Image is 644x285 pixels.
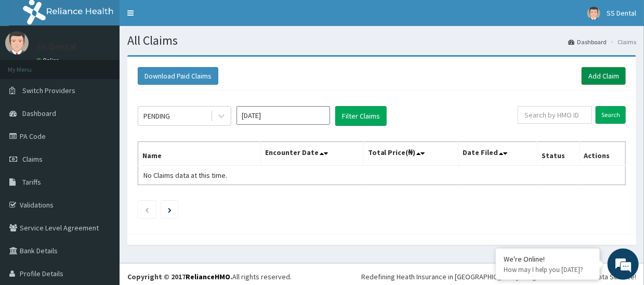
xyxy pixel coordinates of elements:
[582,67,626,85] a: Add Claim
[143,111,170,121] div: PENDING
[587,7,600,20] img: User Image
[143,171,227,180] span: No Claims data at this time.
[127,272,232,281] strong: Copyright © 2017 .
[504,254,592,264] div: We're Online!
[22,154,43,164] span: Claims
[458,142,537,166] th: Date Filed
[335,106,387,126] button: Filter Claims
[5,31,29,55] img: User Image
[518,106,592,124] input: Search by HMO ID
[138,142,261,166] th: Name
[363,142,458,166] th: Total Price(₦)
[186,272,230,281] a: RelianceHMO
[36,42,76,51] p: SS Dental
[22,109,56,118] span: Dashboard
[504,265,592,274] p: How may I help you today?
[607,8,636,18] span: SS Dental
[568,37,607,46] a: Dashboard
[596,106,626,124] input: Search
[361,271,636,282] div: Redefining Heath Insurance in [GEOGRAPHIC_DATA] using Telemedicine and Data Science!
[144,205,149,214] a: Previous page
[36,57,61,64] a: Online
[261,142,363,166] th: Encounter Date
[138,67,218,85] button: Download Paid Claims
[22,177,41,187] span: Tariffs
[127,34,636,47] h1: All Claims
[608,37,636,46] li: Claims
[236,106,330,125] input: Select Month and Year
[580,142,625,166] th: Actions
[22,86,75,95] span: Switch Providers
[168,205,172,214] a: Next page
[537,142,580,166] th: Status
